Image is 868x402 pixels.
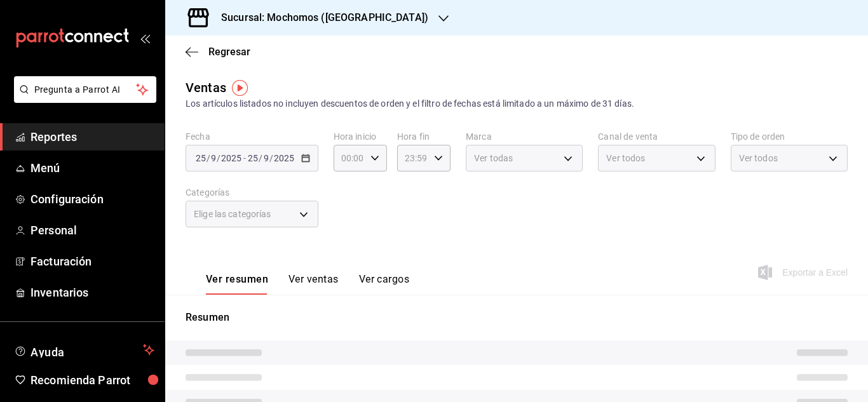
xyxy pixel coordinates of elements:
img: Tooltip marker [232,80,248,96]
label: Fecha [186,132,318,141]
span: Ver todos [739,152,778,164]
span: Ver todos [606,152,645,164]
label: Hora inicio [334,132,387,141]
label: Hora fin [397,132,451,141]
button: Ver cargos [359,273,410,295]
span: / [259,153,262,163]
div: Los artículos listados no incluyen descuentos de orden y el filtro de fechas está limitado a un m... [186,97,848,111]
span: Configuración [31,191,154,208]
span: - [243,153,246,163]
div: navigation tabs [206,273,409,295]
label: Marca [466,132,583,141]
button: Ver resumen [206,273,268,295]
a: Pregunta a Parrot AI [9,92,156,105]
span: / [207,153,210,163]
input: ---- [273,153,295,163]
span: Ayuda [31,342,138,358]
h3: Sucursal: Mochomos ([GEOGRAPHIC_DATA]) [211,10,428,25]
span: Regresar [208,46,250,58]
button: open_drawer_menu [140,33,150,43]
span: Facturación [31,253,154,270]
input: -- [210,153,217,163]
label: Categorías [186,188,318,197]
button: Ver ventas [288,273,339,295]
input: -- [263,153,269,163]
span: / [269,153,273,163]
button: Pregunta a Parrot AI [14,76,156,103]
span: Elige las categorías [194,208,271,220]
p: Resumen [186,310,848,325]
button: Regresar [186,46,250,58]
span: Recomienda Parrot [31,372,154,389]
span: Personal [31,222,154,239]
span: Ver todas [474,152,513,164]
div: Ventas [186,78,226,97]
input: ---- [220,153,242,163]
span: Reportes [31,128,154,145]
span: / [217,153,220,163]
label: Tipo de orden [731,132,848,141]
input: -- [195,153,207,163]
span: Pregunta a Parrot AI [34,83,137,97]
label: Canal de venta [598,132,715,141]
span: Menú [31,159,154,177]
input: -- [247,153,259,163]
span: Inventarios [31,284,154,301]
